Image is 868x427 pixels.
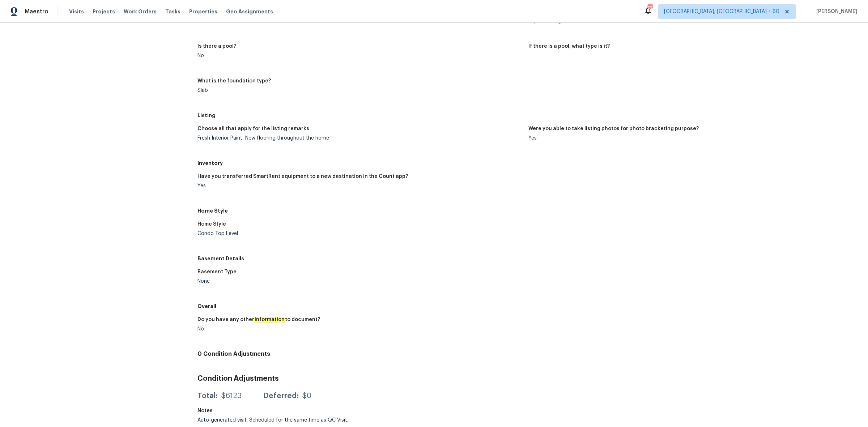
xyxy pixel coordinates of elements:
[197,78,271,84] h5: What is the foundation type?
[197,183,523,188] div: Yes
[226,8,273,15] span: Geo Assignments
[197,174,408,179] h5: Have you transferred SmartRent equipment to a new destination in the Count app?
[165,9,180,14] span: Tasks
[197,231,523,236] div: Condo Top Level
[197,159,859,167] h5: Inventory
[197,303,859,310] h5: Overall
[197,44,236,49] h5: Is there a pool?
[197,418,396,423] div: Auto-generated visit. Scheduled for the same time as QC Visit.
[189,8,217,15] span: Properties
[197,112,859,119] h5: Listing
[93,8,115,15] span: Projects
[197,222,226,227] h5: Home Style
[197,269,237,274] h5: Basement Type
[197,279,523,284] div: None
[197,392,218,400] div: Total:
[124,8,157,15] span: Work Orders
[263,392,299,400] div: Deferred:
[197,88,523,93] div: Slab
[197,408,213,413] h5: Notes
[197,375,859,382] h3: Condition Adjustments
[197,126,309,131] h5: Choose all that apply for the listing remarks
[664,8,779,15] span: [GEOGRAPHIC_DATA], [GEOGRAPHIC_DATA] + 60
[197,136,523,141] div: Fresh Interior Paint, New flooring throughout the home
[647,4,652,12] div: 733
[302,392,311,400] div: $0
[528,136,854,141] div: Yes
[197,53,523,58] div: No
[813,8,857,15] span: [PERSON_NAME]
[197,207,859,214] h5: Home Style
[197,350,859,358] h4: 0 Condition Adjustments
[197,255,859,262] h5: Basement Details
[528,44,610,49] h5: If there is a pool, what type is it?
[254,317,285,323] em: information
[197,317,320,322] h5: Do you have any other to document?
[528,126,699,131] h5: Were you able to take listing photos for photo bracketing purpose?
[197,326,523,332] div: No
[25,8,48,15] span: Maestro
[221,392,242,400] div: $6123
[69,8,84,15] span: Visits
